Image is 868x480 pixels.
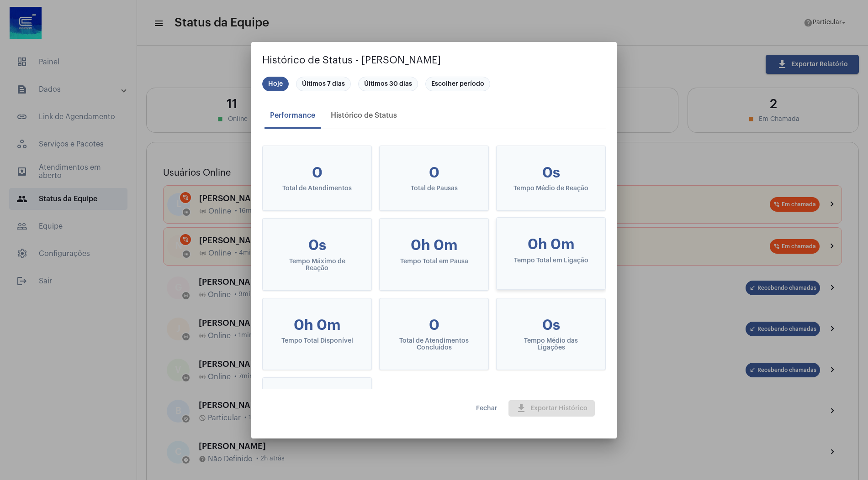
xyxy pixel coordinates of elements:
div: 0s [511,164,591,182]
span: Fechar [476,405,498,411]
button: Exportar Histórico [508,400,595,416]
div: 0h 0m [511,236,591,253]
button: Fechar [469,400,505,416]
mat-icon: download [516,403,527,414]
div: 0s [277,237,357,254]
div: 0 [394,164,474,182]
div: 0h 0m [277,316,357,334]
div: Total de Atendimentos Concluídos [394,338,474,351]
mat-chip: Últimos 7 dias [296,77,351,91]
div: Histórico de Status [331,111,397,120]
div: 0h 0m [394,237,474,254]
div: Tempo Médio das Ligações [511,338,591,351]
div: 0 [394,316,474,334]
mat-chip: Hoje [262,77,289,91]
div: 0s [511,316,591,334]
div: 0 [277,164,357,182]
div: Tempo Médio de Reação [511,185,591,192]
span: Exportar Histórico [516,405,587,411]
div: Tempo Máximo de Reação [277,258,357,271]
div: Total de Pausas [394,185,474,192]
h2: Histórico de Status - [PERSON_NAME] [262,53,606,68]
div: Performance [270,111,315,120]
div: Tempo Total em Ligação [511,257,591,264]
div: Tempo Total Disponível [277,338,357,344]
mat-chip: Últimos 30 dias [358,77,418,91]
mat-chip-list: Seleção de período [262,75,606,93]
div: Total de Atendimentos [277,185,357,192]
mat-chip: Escolher período [425,77,490,91]
div: Tempo Total em Pausa [394,258,474,265]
